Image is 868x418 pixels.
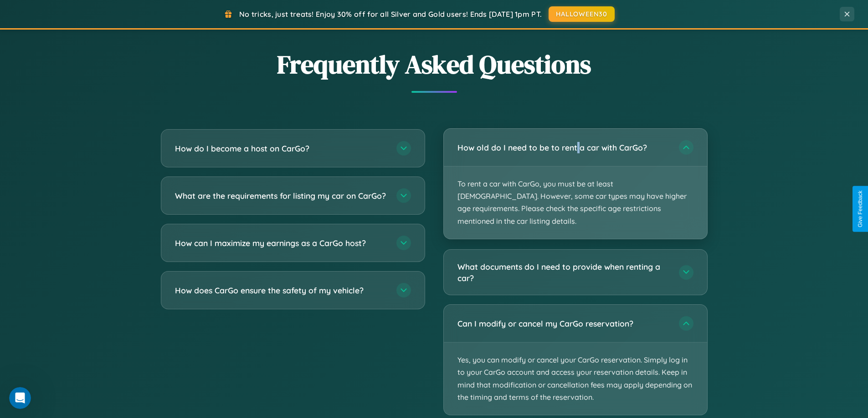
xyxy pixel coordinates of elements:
[857,191,863,227] div: Give Feedback
[457,261,670,283] h3: What documents do I need to provide when renting a car?
[9,387,31,409] iframe: Intercom live chat
[175,285,387,296] h3: How does CarGo ensure the safety of my vehicle?
[457,318,670,329] h3: Can I modify or cancel my CarGo reservation?
[444,342,707,415] p: Yes, you can modify or cancel your CarGo reservation. Simply log in to your CarGo account and acc...
[444,166,707,239] p: To rent a car with CarGo, you must be at least [DEMOGRAPHIC_DATA]. However, some car types may ha...
[175,190,387,201] h3: What are the requirements for listing my car on CarGo?
[175,237,387,249] h3: How can I maximize my earnings as a CarGo host?
[549,6,615,22] button: HALLOWEEN30
[175,143,387,154] h3: How do I become a host on CarGo?
[239,10,542,19] span: No tricks, just treats! Enjoy 30% off for all Silver and Gold users! Ends [DATE] 1pm PT.
[457,142,670,153] h3: How old do I need to be to rent a car with CarGo?
[161,47,708,82] h2: Frequently Asked Questions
